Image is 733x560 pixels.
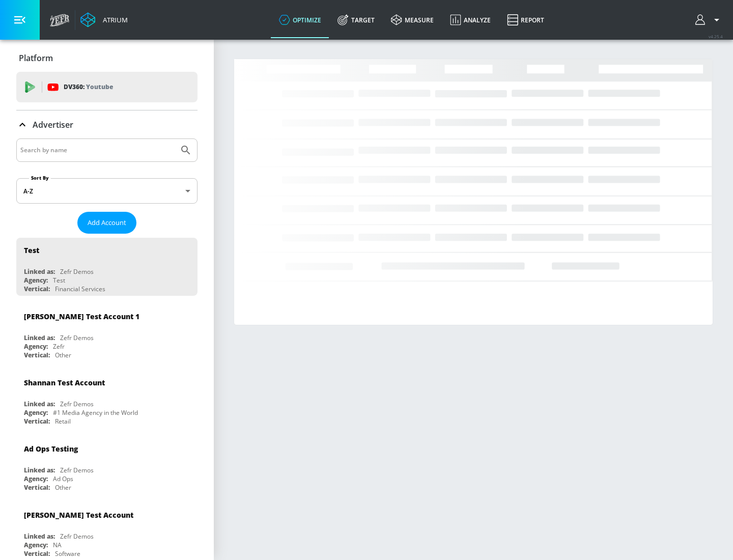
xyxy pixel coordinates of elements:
[442,2,499,38] a: Analyze
[20,144,175,157] input: Search by name
[24,312,139,321] div: [PERSON_NAME] Test Account 1
[16,436,198,494] div: Ad Ops TestingLinked as:Zefr DemosAgency:Ad OpsVertical:Other
[16,44,198,72] div: Platform
[24,378,105,387] div: Shannan Test Account
[55,483,71,492] div: Other
[19,52,53,64] p: Platform
[55,351,71,359] div: Other
[499,2,552,38] a: Report
[53,342,65,351] div: Zefr
[16,178,198,204] div: A-Z
[383,2,442,38] a: measure
[24,267,55,276] div: Linked as:
[24,532,55,541] div: Linked as:
[60,466,94,474] div: Zefr Demos
[86,81,113,92] p: Youtube
[24,466,55,474] div: Linked as:
[24,510,133,520] div: [PERSON_NAME] Test Account
[16,110,198,139] div: Advertiser
[24,333,55,342] div: Linked as:
[53,276,65,285] div: Test
[24,417,50,426] div: Vertical:
[16,238,198,296] div: TestLinked as:Zefr DemosAgency:TestVertical:Financial Services
[24,276,48,285] div: Agency:
[24,351,50,359] div: Vertical:
[60,532,94,541] div: Zefr Demos
[60,267,94,276] div: Zefr Demos
[709,34,723,39] span: v 4.25.4
[24,474,48,483] div: Agency:
[24,483,50,492] div: Vertical:
[24,408,48,417] div: Agency:
[80,12,128,27] a: Atrium
[53,474,73,483] div: Ad Ops
[24,444,78,454] div: Ad Ops Testing
[55,417,71,426] div: Retail
[16,370,198,428] div: Shannan Test AccountLinked as:Zefr DemosAgency:#1 Media Agency in the WorldVertical:Retail
[24,541,48,549] div: Agency:
[55,549,80,558] div: Software
[24,342,48,351] div: Agency:
[16,304,198,362] div: [PERSON_NAME] Test Account 1Linked as:Zefr DemosAgency:ZefrVertical:Other
[60,333,94,342] div: Zefr Demos
[33,119,73,130] p: Advertiser
[329,2,383,38] a: Target
[55,285,105,293] div: Financial Services
[24,245,39,255] div: Test
[99,15,128,24] div: Atrium
[77,212,136,234] button: Add Account
[24,285,50,293] div: Vertical:
[271,2,329,38] a: optimize
[88,217,126,229] span: Add Account
[24,549,50,558] div: Vertical:
[60,400,94,408] div: Zefr Demos
[53,541,62,549] div: NA
[16,72,198,102] div: DV360: Youtube
[24,400,55,408] div: Linked as:
[64,81,113,93] p: DV360:
[53,408,138,417] div: #1 Media Agency in the World
[29,175,51,181] label: Sort By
